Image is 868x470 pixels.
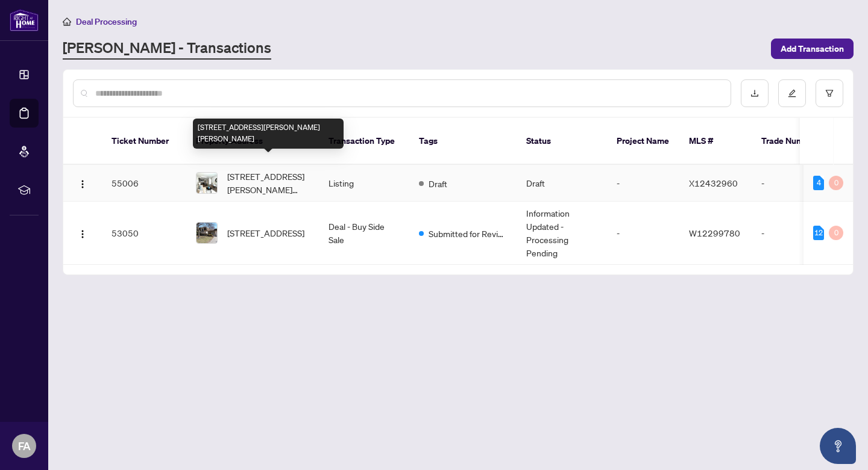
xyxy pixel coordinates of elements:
td: - [607,202,679,265]
img: thumbnail-img [197,173,217,193]
span: Deal Processing [76,16,137,27]
button: Logo [73,173,92,193]
div: 4 [813,176,824,190]
td: 53050 [102,202,186,265]
td: Information Updated - Processing Pending [517,202,607,265]
th: Property Address [186,118,319,165]
button: Logo [73,223,92,243]
span: [STREET_ADDRESS][PERSON_NAME][PERSON_NAME] [227,170,309,196]
td: Listing [319,165,409,202]
td: Deal - Buy Side Sale [319,202,409,265]
th: Ticket Number [102,118,186,165]
td: Draft [517,165,607,202]
span: W12299780 [689,227,740,238]
button: edit [778,79,806,107]
img: logo [10,9,39,31]
img: Logo [78,229,87,239]
th: MLS # [679,118,752,165]
img: thumbnail-img [197,223,217,243]
span: Add Transaction [781,39,844,58]
button: filter [816,79,843,107]
td: - [607,165,679,202]
span: Submitted for Review [429,227,507,240]
span: download [750,89,759,97]
td: 55006 [102,165,186,202]
span: FA [18,438,31,454]
span: [STREET_ADDRESS] [227,226,304,240]
div: 0 [829,226,843,240]
th: Status [517,118,607,165]
span: X12432960 [689,178,738,188]
th: Trade Number [752,118,836,165]
span: filter [825,89,834,97]
th: Project Name [607,118,679,165]
div: 12 [813,226,824,240]
button: Open asap [820,428,856,464]
td: - [752,165,836,202]
button: Add Transaction [771,39,854,59]
span: edit [788,89,796,97]
td: - [752,202,836,265]
th: Transaction Type [319,118,409,165]
span: Draft [429,177,447,190]
div: 0 [829,176,843,190]
button: download [741,79,769,107]
div: [STREET_ADDRESS][PERSON_NAME][PERSON_NAME] [193,119,344,149]
a: [PERSON_NAME] - Transactions [63,38,271,60]
img: Logo [78,179,87,189]
span: home [63,17,71,26]
th: Tags [409,118,517,165]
